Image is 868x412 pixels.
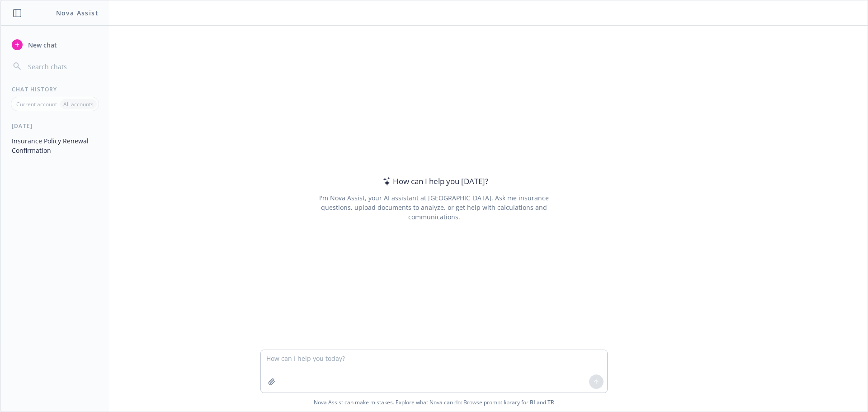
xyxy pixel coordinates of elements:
span: Nova Assist can make mistakes. Explore what Nova can do: Browse prompt library for and [4,393,864,412]
a: TR [547,398,554,406]
div: How can I help you [DATE]? [380,175,488,187]
span: New chat [26,40,57,50]
div: Chat History [1,85,109,93]
p: All accounts [63,100,94,108]
p: Current account [16,100,57,108]
h1: Nova Assist [56,8,99,18]
div: [DATE] [1,122,109,130]
button: New chat [8,37,102,53]
input: Search chats [26,60,98,73]
button: Insurance Policy Renewal Confirmation [8,133,102,158]
div: I'm Nova Assist, your AI assistant at [GEOGRAPHIC_DATA]. Ask me insurance questions, upload docum... [307,193,561,222]
a: BI [530,398,535,406]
